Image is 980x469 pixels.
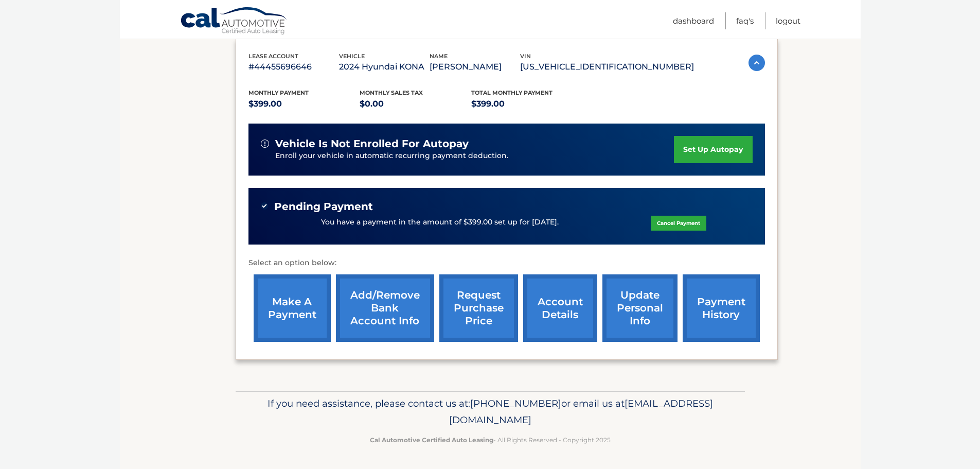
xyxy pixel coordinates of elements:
[180,7,288,37] a: Cal Automotive
[360,97,471,111] p: $0.00
[520,60,694,74] p: [US_VEHICLE_IDENTIFICATION_NUMBER]
[673,12,714,29] a: Dashboard
[321,217,559,228] p: You have a payment in the amount of $399.00 set up for [DATE].
[523,274,597,342] a: account details
[471,97,583,111] p: $399.00
[242,435,738,445] p: - All Rights Reserved - Copyright 2025
[275,137,469,150] span: vehicle is not enrolled for autopay
[370,436,493,444] strong: Cal Automotive Certified Auto Leasing
[776,12,800,29] a: Logout
[683,274,760,342] a: payment history
[248,60,339,74] p: #44455696646
[430,60,520,74] p: [PERSON_NAME]
[651,216,706,231] a: Cancel Payment
[275,150,674,162] p: Enroll your vehicle in automatic recurring payment deduction.
[339,53,365,60] span: vehicle
[248,53,298,60] span: lease account
[449,397,713,426] span: [EMAIL_ADDRESS][DOMAIN_NAME]
[248,97,360,111] p: $399.00
[439,274,518,342] a: request purchase price
[339,60,430,74] p: 2024 Hyundai KONA
[674,136,752,163] a: set up autopay
[471,89,553,96] span: Total Monthly Payment
[736,12,754,29] a: FAQ's
[749,55,765,71] img: accordion-active.svg
[430,53,448,60] span: name
[248,89,309,96] span: Monthly Payment
[242,395,738,428] p: If you need assistance, please contact us at: or email us at
[470,397,561,409] span: [PHONE_NUMBER]
[602,274,678,342] a: update personal info
[274,200,373,213] span: Pending Payment
[254,274,331,342] a: make a payment
[261,202,268,210] img: check-green.svg
[248,257,765,269] p: Select an option below:
[520,53,531,60] span: vin
[360,89,423,96] span: Monthly sales Tax
[336,274,434,342] a: Add/Remove bank account info
[261,140,269,148] img: alert-white.svg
